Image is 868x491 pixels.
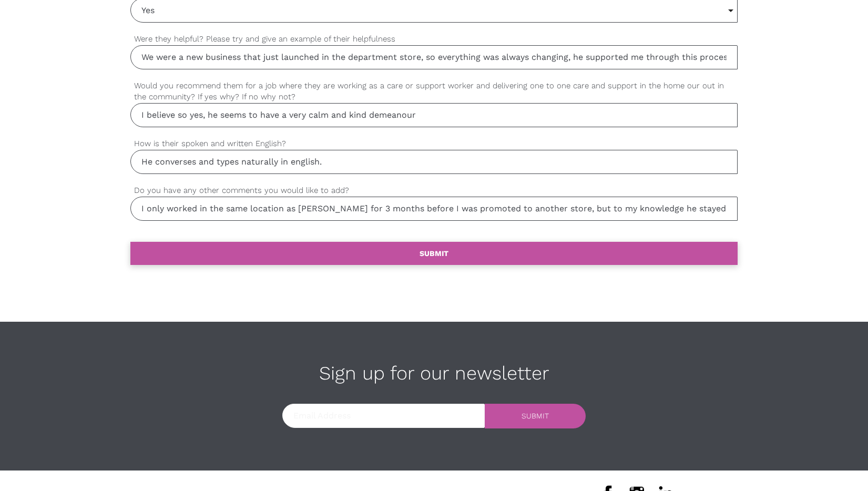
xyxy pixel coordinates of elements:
a: SUBMIT [130,242,738,265]
a: SUBMIT [485,404,586,428]
div: SUBMIT [522,412,549,420]
label: Do you have any other comments you would like to add? [130,185,738,197]
span: Sign up for our newsletter [319,362,549,384]
input: Email Address [282,404,485,428]
b: SUBMIT [420,249,448,258]
label: Were they helpful? Please try and give an example of their helpfulness [130,33,738,45]
label: Would you recommend them for a job where they are working as a care or support worker and deliver... [130,80,738,103]
label: How is their spoken and written English? [130,138,738,150]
